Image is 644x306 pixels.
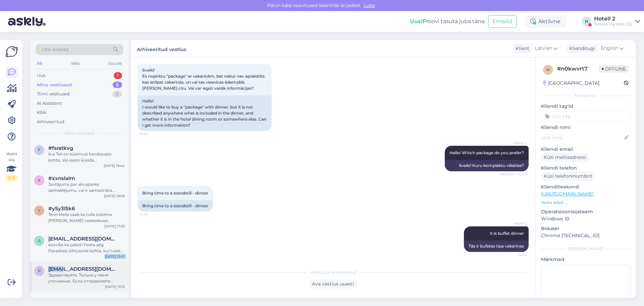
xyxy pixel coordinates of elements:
[567,45,595,52] div: Klienditugi
[525,15,566,28] div: Aktiivne
[582,17,591,26] div: H
[104,163,125,168] div: [DATE] 19:44
[48,242,125,254] div: sooviks ka paketi Peata aeg Paradiisis-õhtusöök kohta, kui tuleks täiskasvanu ja 2 last (13 ja 16...
[138,200,213,212] div: Bring time to a standstill - dinner
[48,212,125,224] div: Tere! Meile saab ka tulla ööbima [PERSON_NAME] veekeskuse külastuseta. Majutus [PERSON_NAME] 166 ...
[37,72,45,79] div: Uus
[38,147,41,152] span: f
[105,284,125,289] div: [DATE] 13:13
[541,225,631,232] p: Brauser
[541,215,631,222] p: Windows 10
[37,119,64,125] div: Arhiveeritud
[541,172,595,181] div: Küsi telefoninumbrit
[69,59,81,68] div: Web
[541,232,631,239] p: Chrome [TECHNICAL_ID]
[557,65,599,73] div: # n0kwvrt7
[541,93,631,99] div: Kliendi info
[138,95,272,131] div: Hello! I would like to buy a "package" with dinner, but it is not described anywhere what is incl...
[105,254,125,259] div: [DATE] 13:41
[112,91,122,97] div: 0
[38,208,41,213] span: y
[310,269,356,275] span: Vestlus on arhiveeritud
[48,236,118,242] span: annela.torokvei@mail.ee
[500,172,527,177] span: Nähtud ✓ 12:42
[140,212,165,217] span: 12:43
[42,46,68,53] span: Otsi kliente
[5,175,17,181] div: 0 / 3
[594,21,633,27] div: Tervise Paradiis OÜ
[48,175,75,181] span: #xxnslalm
[137,44,186,53] label: Arhiveeritud vestlus
[37,91,70,97] div: Tiimi vestlused
[541,246,631,252] div: [PERSON_NAME]
[142,68,266,91] span: Sveiki! Es nopirktu "package" ar vakariņām, bet nekur nav aprakstīts kas ietilpst vakariņās, un v...
[541,103,631,110] p: Kliendi tag'id
[599,65,629,73] span: Offline
[48,206,75,212] span: #y5y3l5k6
[48,266,118,272] span: plejada@list.ru
[501,252,527,257] span: 12:45
[37,100,62,107] div: AI Assistent
[5,151,17,181] div: Vaata siia
[541,124,631,131] p: Kliendi nimi
[113,82,122,88] div: 5
[594,16,633,21] div: Hotell 2
[38,268,41,273] span: p
[541,256,631,263] p: Märkmed
[488,15,517,28] button: Emailid
[410,18,423,25] b: Uus!
[513,45,529,52] div: Klient
[104,224,125,229] div: [DATE] 17:33
[541,191,594,197] a: [URL][DOMAIN_NAME]
[37,82,72,88] div: Minu vestlused
[541,146,631,153] p: Kliendi email
[490,231,524,236] span: It is buffet dinner
[38,178,41,183] span: x
[36,59,43,68] div: All
[541,134,623,141] input: Lisa nimi
[362,2,377,8] span: Luba
[309,279,357,289] div: Ava vestlus uuesti
[535,45,552,52] span: Latvian
[142,190,208,195] span: Bring time to a standstill - dinner
[140,131,165,136] span: 10:42
[449,150,524,155] span: Hello! Which package do you prefer?
[594,16,640,27] a: Hotell 2Tervise Paradiis OÜ
[107,59,123,68] div: Socials
[114,72,122,79] div: 1
[501,140,527,145] span: Hotell 2
[64,130,95,136] span: Minu vestlused
[541,200,631,206] p: Vaata edasi ...
[37,109,47,116] div: Kõik
[104,193,125,199] div: [DATE] 19:06
[464,241,529,252] div: Tās ir bufetes tipa vakariņas
[48,145,73,151] span: #fsratkvg
[541,165,631,172] p: Kliendi telefon
[546,67,550,72] span: n
[541,111,631,121] input: Lisa tag
[501,221,527,226] span: Hotell 2
[48,151,125,163] div: Kui Teil on küsimusi hoolitsuste kohta, siis saate küsida [PERSON_NAME] [EMAIL_ADDRESS][DOMAIN_NA...
[48,272,125,284] div: Здравствуйте. Только у меня уточнение. Если отправляете Омнивой, то по адресу: Linnamäe Maxima XX...
[543,80,599,87] div: [GEOGRAPHIC_DATA]
[38,238,41,243] span: a
[5,45,18,58] img: Askly Logo
[601,45,618,52] span: English
[541,208,631,215] p: Operatsioonisüsteem
[410,17,485,26] div: Proovi tasuta juba täna:
[541,153,589,162] div: Küsi meiliaadressi
[541,183,631,190] p: Klienditeekond
[445,160,529,171] div: Sveiki! Kuru komplektu vēlaties?
[48,181,125,193] div: Jautājums par akvaparka apmeklējumu. vai ir samazināta [PERSON_NAME] ierodas 1,5 stundu pirms tā ...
